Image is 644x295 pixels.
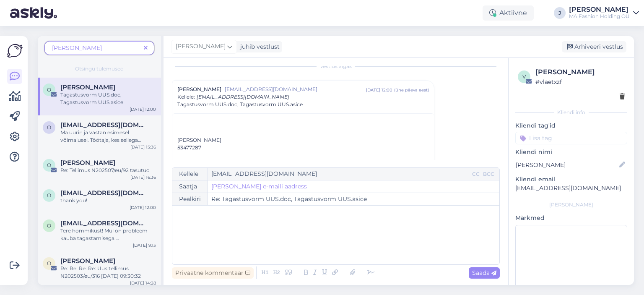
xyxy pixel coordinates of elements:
span: o [47,192,51,198]
div: [PERSON_NAME] [535,67,625,77]
div: Saatja [172,180,208,193]
span: Tagastusvorm UUS.doc, Tagastusvorm UUS.asice [177,101,303,108]
div: Arhiveeri vestlus [562,41,626,52]
span: O [47,162,51,168]
div: thank you! [60,197,156,204]
a: [PERSON_NAME] e-maili aadress [211,182,307,191]
p: [EMAIL_ADDRESS][DOMAIN_NAME] [515,184,627,193]
span: O [47,260,51,266]
div: [DATE] 9:13 [133,242,156,248]
span: Kellele : [177,94,195,100]
div: [PERSON_NAME] [515,201,627,209]
div: Tagastusvorm UUS.doc, Tagastusvorm UUS.asice [60,91,156,106]
div: CC [470,170,481,178]
span: [EMAIL_ADDRESS][DOMAIN_NAME] [225,86,366,93]
span: o [47,222,51,229]
div: juhib vestlust [237,42,280,51]
div: Aktiivne [483,5,534,21]
div: MA Fashion Holding OÜ [569,13,630,20]
div: [DATE] 14:28 [130,280,156,286]
div: Ma uurin ja vastan esimesel võimalusel. Töötaja, kes sellega tegeleb, on puhkusel, seega võib vas... [60,129,156,144]
p: Märkmed [515,214,627,222]
input: Recepient... [208,168,470,180]
span: Saada [472,269,496,277]
div: J [554,7,566,19]
div: Pealkiri [172,193,208,205]
div: Privaatne kommentaar [172,267,254,279]
span: [EMAIL_ADDRESS][DOMAIN_NAME] [197,94,289,100]
span: Olga Grigorjeva [60,159,115,167]
div: [DATE] 12:00 [130,204,156,211]
div: ( ühe päeva eest ) [394,87,429,93]
div: Tere hommikust! Mul on probleem kauba tagastamisega. Pakiautomaadid ei avanenud. Kauba kätte saan... [60,227,156,242]
span: v [522,73,526,80]
span: olgasor@hotmail.com [60,189,148,197]
img: Askly Logo [7,43,23,59]
span: O [47,86,51,93]
span: Otsingu tulemused [75,65,124,73]
span: olgapuu@mail.ee [60,219,148,227]
div: # vlaetxzf [535,77,625,86]
p: Kliendi tag'id [515,121,627,130]
div: [DATE] 12:00 [366,87,392,93]
span: olgas.smolina@gmail.com [60,121,148,129]
span: o [47,124,51,131]
div: [DATE] 16:36 [130,174,156,180]
div: Kellele [172,168,208,180]
div: Vestlus algas [172,63,500,70]
span: [PERSON_NAME] [176,42,226,51]
p: Kliendi nimi [515,148,627,157]
div: [DATE] 12:00 [130,106,156,112]
span: [PERSON_NAME] [177,86,221,93]
div: [DATE] 15:36 [130,144,156,150]
a: [PERSON_NAME]MA Fashion Holding OÜ [569,6,639,20]
input: Lisa tag [515,132,627,144]
div: [PERSON_NAME] [177,129,429,144]
div: [PERSON_NAME] [569,6,630,13]
span: Olga Kumistse [60,84,115,91]
span: [PERSON_NAME] [52,44,102,52]
div: Re: Re: Re: Re: Uus tellimus N202503/eu/316 [DATE] 09:30:32 [60,265,156,280]
div: BCC [481,170,496,178]
input: Lisa nimi [516,160,618,170]
div: Kliendi info [515,109,627,116]
span: Olga Vasjagina [60,257,115,265]
div: 53477287 [177,144,429,159]
div: Re: Tellimus N202507/eu/92 tasutud [60,167,156,174]
p: Kliendi email [515,175,627,184]
input: Write subject here... [208,193,499,205]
